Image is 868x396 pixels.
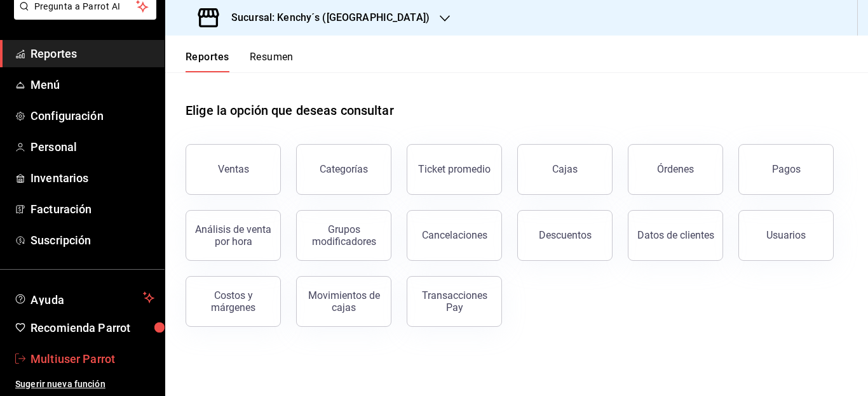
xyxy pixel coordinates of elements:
[738,210,834,261] button: Usuarios
[31,350,154,367] span: Multiuser Parrot
[186,101,394,120] h1: Elige la opción que deseas consultar
[221,10,430,25] h3: Sucursal: Kenchy´s ([GEOGRAPHIC_DATA])
[15,378,154,391] span: Sugerir nueva función
[304,289,383,313] div: Movimientos de cajas
[766,229,806,241] div: Usuarios
[415,289,494,313] div: Transacciones Pay
[31,76,154,93] span: Menú
[296,276,391,327] button: Movimientos de cajas
[194,289,273,313] div: Costos y márgenes
[186,210,281,261] button: Análisis de venta por hora
[407,210,502,261] button: Cancelaciones
[422,229,487,241] div: Cancelaciones
[186,144,281,195] button: Ventas
[31,232,154,249] span: Suscripción
[552,163,578,175] div: Cajas
[296,210,391,261] button: Grupos modificadores
[250,51,294,72] button: Resumen
[9,9,156,22] a: Pregunta a Parrot AI
[738,144,834,195] button: Pagos
[304,223,383,247] div: Grupos modificadores
[296,144,391,195] button: Categorías
[194,223,273,247] div: Análisis de venta por hora
[539,229,592,241] div: Descuentos
[31,107,154,124] span: Configuración
[31,201,154,218] span: Facturación
[31,290,138,305] span: Ayuda
[517,210,613,261] button: Descuentos
[407,144,502,195] button: Ticket promedio
[628,144,723,195] button: Órdenes
[31,319,154,336] span: Recomienda Parrot
[320,163,368,175] div: Categorías
[517,144,613,195] button: Cajas
[31,138,154,155] span: Personal
[186,51,294,72] div: navigation tabs
[628,210,723,261] button: Datos de clientes
[418,163,491,175] div: Ticket promedio
[772,163,801,175] div: Pagos
[186,276,281,327] button: Costos y márgenes
[407,276,502,327] button: Transacciones Pay
[186,51,229,72] button: Reportes
[637,229,714,241] div: Datos de clientes
[657,163,694,175] div: Órdenes
[218,163,249,175] div: Ventas
[31,45,154,62] span: Reportes
[31,169,154,187] span: Inventarios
